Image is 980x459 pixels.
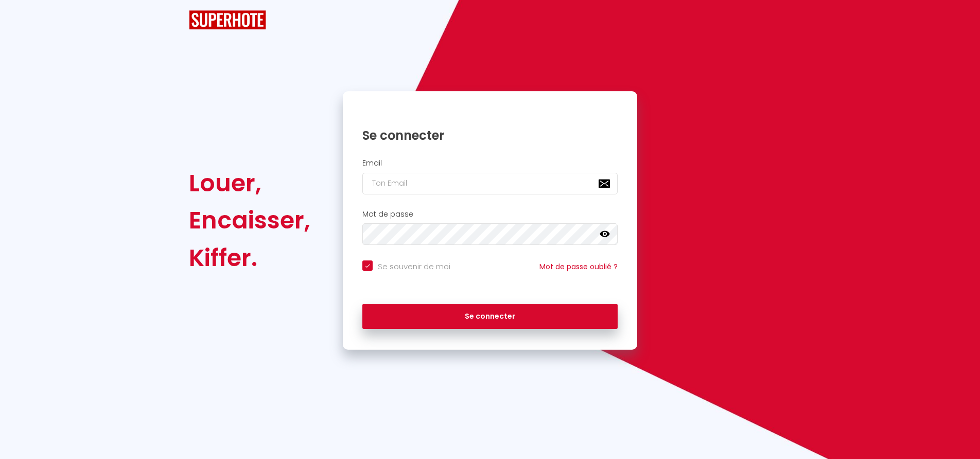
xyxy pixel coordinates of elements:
[362,173,618,194] input: Ton Email
[362,159,618,168] h2: Email
[362,210,618,219] h2: Mot de passe
[362,127,618,143] h1: Se connecter
[189,202,310,239] div: Encaisser,
[362,304,618,330] button: Se connecter
[189,165,310,202] div: Louer,
[539,261,618,272] a: Mot de passe oublié ?
[189,239,310,276] div: Kiffer.
[189,10,266,29] img: SuperHote logo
